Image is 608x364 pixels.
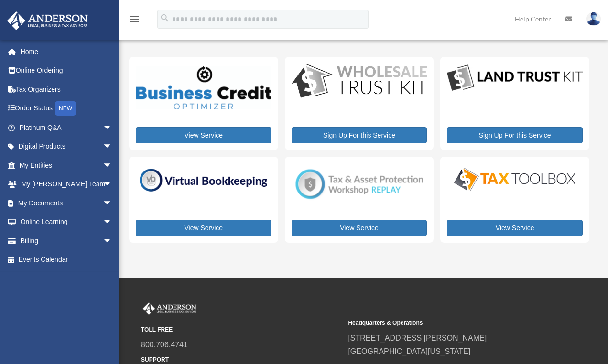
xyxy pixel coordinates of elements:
[55,101,76,116] div: NEW
[7,193,127,213] a: My Documentsarrow_drop_down
[586,12,601,26] img: User Pic
[7,231,127,250] a: Billingarrow_drop_down
[141,325,341,335] small: TOLL FREE
[7,99,127,118] a: Order StatusNEW
[136,127,271,143] a: View Service
[7,175,127,194] a: My [PERSON_NAME] Teamarrow_drop_down
[292,127,427,143] a: Sign Up For this Service
[7,61,127,80] a: Online Ordering
[103,213,122,232] span: arrow_drop_down
[7,80,127,99] a: Tax Organizers
[7,250,127,269] a: Events Calendar
[348,347,470,355] a: [GEOGRAPHIC_DATA][US_STATE]
[292,220,427,236] a: View Service
[103,175,122,194] span: arrow_drop_down
[103,193,122,213] span: arrow_drop_down
[348,318,548,328] small: Headquarters & Operations
[103,156,122,175] span: arrow_drop_down
[7,213,127,232] a: Online Learningarrow_drop_down
[7,156,127,175] a: My Entitiesarrow_drop_down
[129,17,141,25] a: menu
[4,11,91,30] img: Anderson Advisors Platinum Portal
[103,137,122,157] span: arrow_drop_down
[7,42,127,61] a: Home
[447,220,583,236] a: View Service
[7,137,122,156] a: Digital Productsarrow_drop_down
[136,220,271,236] a: View Service
[141,341,188,349] a: 800.706.4741
[103,118,122,138] span: arrow_drop_down
[447,127,583,143] a: Sign Up For this Service
[292,64,427,99] img: WS-Trust-Kit-lgo-1.jpg
[129,13,141,25] i: menu
[7,118,127,137] a: Platinum Q&Aarrow_drop_down
[160,13,170,23] i: search
[141,302,198,315] img: Anderson Advisors Platinum Portal
[103,231,122,251] span: arrow_drop_down
[447,64,583,93] img: LandTrust_lgo-1.jpg
[348,334,487,342] a: [STREET_ADDRESS][PERSON_NAME]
